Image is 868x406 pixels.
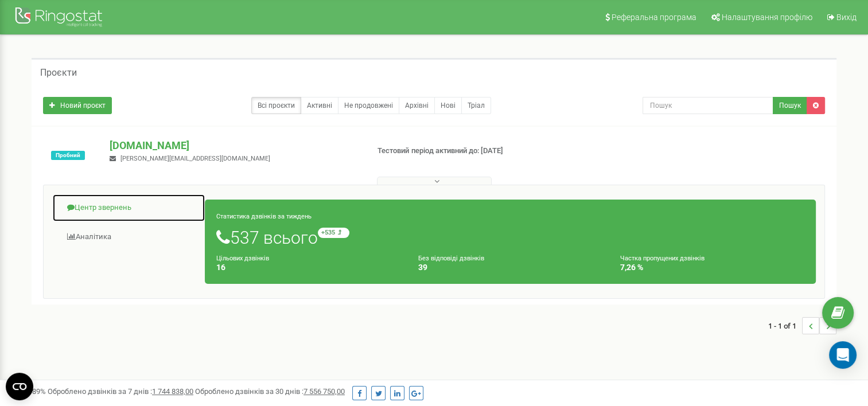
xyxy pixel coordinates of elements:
[216,263,401,272] h4: 16
[301,97,338,114] a: Активні
[643,97,773,114] input: Пошук
[303,387,345,396] u: 7 556 750,00
[6,373,33,400] button: Open CMP widget
[43,97,112,114] a: Новий проєкт
[51,151,85,160] span: Пробний
[152,387,193,396] u: 1 744 838,00
[773,97,807,114] button: Пошук
[434,97,462,114] a: Нові
[620,255,704,262] small: Частка пропущених дзвінків
[251,97,301,114] a: Всі проєкти
[768,306,836,346] nav: ...
[418,263,603,272] h4: 39
[216,213,312,220] small: Статистика дзвінків за тиждень
[722,13,812,22] span: Налаштування профілю
[52,194,205,222] a: Центр звернень
[318,228,349,238] small: +535
[399,97,435,114] a: Архівні
[195,387,345,396] span: Оброблено дзвінків за 30 днів :
[418,255,484,262] small: Без відповіді дзвінків
[836,13,857,22] span: Вихід
[612,13,696,22] span: Реферальна програма
[620,263,804,272] h4: 7,26 %
[120,155,270,162] span: [PERSON_NAME][EMAIL_ADDRESS][DOMAIN_NAME]
[52,223,205,251] a: Аналiтика
[338,97,399,114] a: Не продовжені
[40,68,77,78] h5: Проєкти
[216,228,804,247] h1: 537 всього
[768,317,802,334] span: 1 - 1 of 1
[377,146,560,157] p: Тестовий період активний до: [DATE]
[216,255,269,262] small: Цільових дзвінків
[48,387,193,396] span: Оброблено дзвінків за 7 днів :
[829,341,857,369] div: Open Intercom Messenger
[110,138,359,153] p: [DOMAIN_NAME]
[461,97,491,114] a: Тріал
